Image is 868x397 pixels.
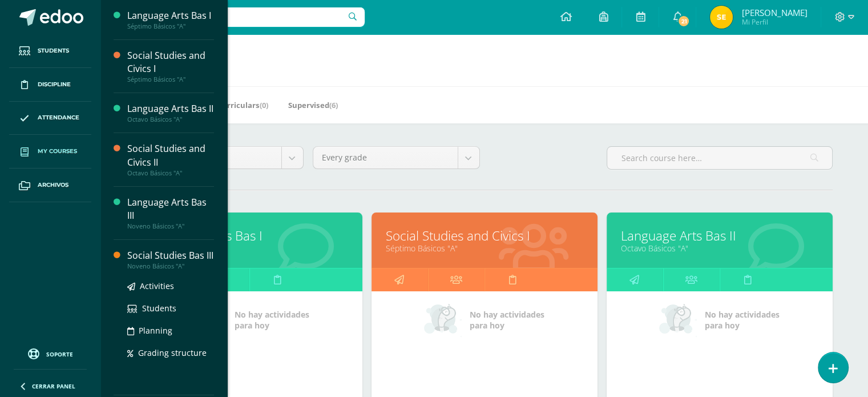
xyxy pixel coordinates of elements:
span: Mi Perfil [741,17,807,27]
div: Social Studies and Civics II [127,142,214,169]
span: Every grade [322,147,449,169]
a: Social Studies and Civics ISéptimo Básicos "A" [127,49,214,83]
span: (6) [329,100,338,110]
div: Noveno Básicos "A" [127,262,214,270]
span: Cerrar panel [32,382,75,390]
img: no_activities_small.png [424,303,462,337]
a: Planning [127,324,214,337]
a: Supervised(6) [288,96,338,114]
a: Attendance [9,102,91,135]
span: Students [38,46,69,55]
a: Soporte [14,346,87,361]
span: My courses [38,147,77,156]
a: Grading structure [127,346,214,359]
span: Discipline [38,80,71,89]
span: (0) [260,100,268,110]
img: 4e9def19cc85b7c337b3cd984476dcf2.png [710,6,733,29]
span: Soporte [46,350,73,358]
div: Octavo Básicos "A" [127,169,214,177]
img: no_activities_small.png [659,303,697,337]
a: Social Studies Bas IIINoveno Básicos "A" [127,249,214,270]
a: Language Arts Bas IIOctavo Básicos "A" [127,102,214,123]
div: Language Arts Bas II [127,102,214,115]
div: Octavo Básicos "A" [127,115,214,123]
a: Students [127,302,214,315]
input: Search a user… [108,7,365,27]
span: 21 [677,15,690,27]
a: Discipline [9,68,91,102]
div: Social Studies and Civics I [127,49,214,75]
span: No hay actividades para hoy [705,309,780,331]
span: Grading structure [138,347,207,358]
a: My courses [9,135,91,169]
div: Language Arts Bas III [127,196,214,222]
a: Language Arts Bas I [151,227,348,244]
a: Séptimo Básicos "A" [151,243,348,254]
a: Activities [127,279,214,292]
a: Language Arts Bas IIINoveno Básicos "A" [127,196,214,230]
a: Séptimo Básicos "A" [386,243,583,254]
span: Planning [139,325,172,336]
div: Noveno Básicos "A" [127,222,214,230]
a: Language Arts Bas ISéptimo Básicos "A" [127,9,214,30]
span: No hay actividades para hoy [235,309,309,331]
span: Archivos [38,181,68,190]
span: Attendance [38,113,79,122]
a: Social Studies and Civics IIOctavo Básicos "A" [127,142,214,177]
div: Social Studies Bas III [127,249,214,262]
span: [PERSON_NAME] [741,7,807,18]
a: Every grade [313,147,479,169]
a: Social Studies and Civics I [386,227,583,244]
span: No hay actividades para hoy [470,309,544,331]
a: Octavo Básicos "A" [621,243,818,254]
a: Language Arts Bas II [621,227,818,244]
span: Activities [140,280,174,291]
span: Students [142,303,176,314]
input: Search course here… [607,147,832,169]
div: Séptimo Básicos "A" [127,75,214,83]
a: Students [9,34,91,68]
div: Séptimo Básicos "A" [127,22,214,30]
a: Archivos [9,169,91,202]
div: Language Arts Bas I [127,9,214,22]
